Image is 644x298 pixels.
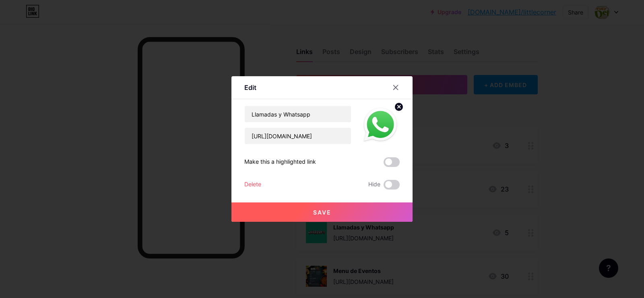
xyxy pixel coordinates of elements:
[368,180,380,190] span: Hide
[245,128,351,144] input: URL
[245,106,351,122] input: Title
[244,83,256,92] div: Edit
[313,209,331,216] span: Save
[244,157,316,167] div: Make this a highlighted link
[244,180,261,190] div: Delete
[231,202,413,222] button: Save
[361,106,400,144] img: link_thumbnail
